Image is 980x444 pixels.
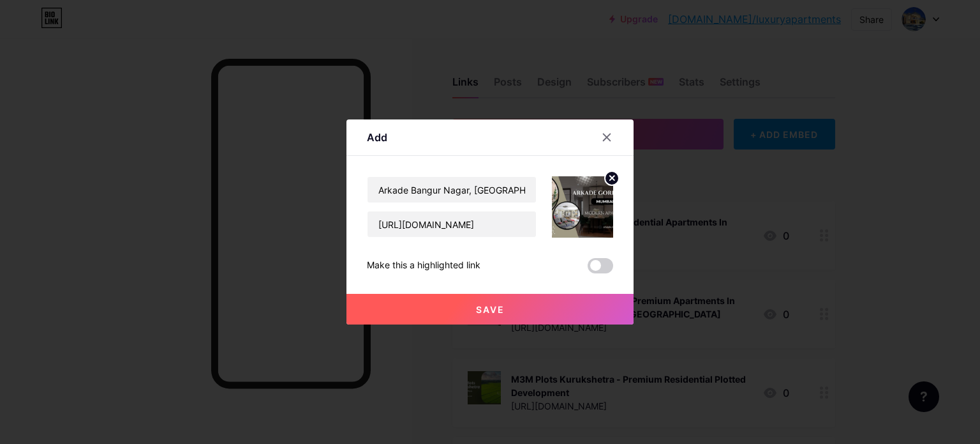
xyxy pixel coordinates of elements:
[476,304,505,315] span: Save
[367,130,387,145] div: Add
[367,258,480,273] div: Make this a highlighted link
[367,211,536,237] input: URL
[346,294,634,325] button: Save
[367,177,536,203] input: Title
[552,176,613,238] img: link_thumbnail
